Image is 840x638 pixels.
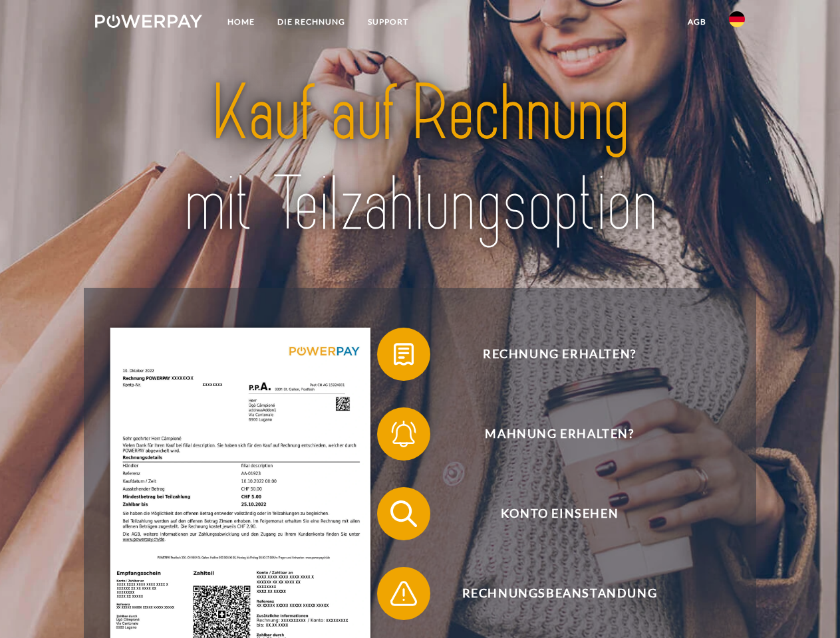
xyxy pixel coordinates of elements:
button: Konto einsehen [377,487,723,540]
button: Rechnung erhalten? [377,328,723,381]
img: logo-powerpay-white.svg [95,15,202,28]
img: qb_search.svg [387,497,420,530]
button: Rechnungsbeanstandung [377,567,723,620]
img: qb_bell.svg [387,417,420,451]
a: SUPPORT [356,10,420,34]
a: Home [216,10,266,34]
span: Rechnungsbeanstandung [396,567,722,620]
button: Mahnung erhalten? [377,407,723,461]
a: DIE RECHNUNG [266,10,356,34]
img: qb_warning.svg [387,577,420,610]
span: Mahnung erhalten? [396,407,722,461]
img: de [729,11,745,27]
span: Rechnung erhalten? [396,328,722,381]
img: title-powerpay_de.svg [127,64,713,255]
span: Konto einsehen [396,487,722,540]
a: agb [676,10,718,34]
img: qb_bill.svg [387,338,420,371]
